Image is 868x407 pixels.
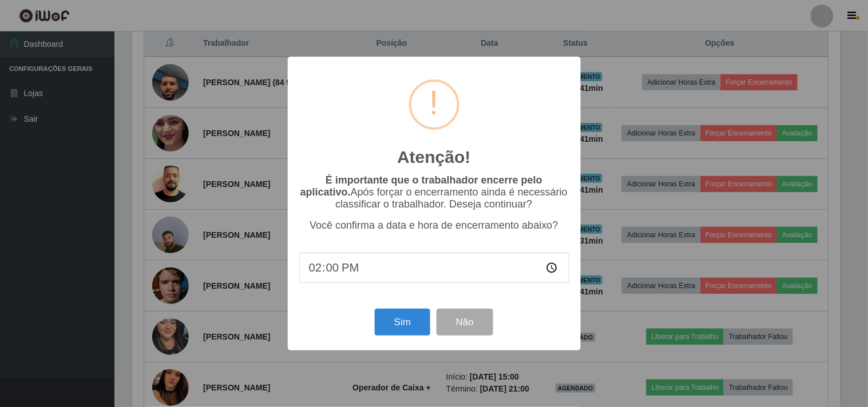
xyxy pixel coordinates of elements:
h2: Atenção! [397,147,470,167]
p: Após forçar o encerramento ainda é necessário classificar o trabalhador. Deseja continuar? [299,174,569,210]
button: Sim [375,309,430,336]
button: Não [437,309,493,336]
b: É importante que o trabalhador encerre pelo aplicativo. [300,174,542,198]
p: Você confirma a data e hora de encerramento abaixo? [299,220,569,232]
